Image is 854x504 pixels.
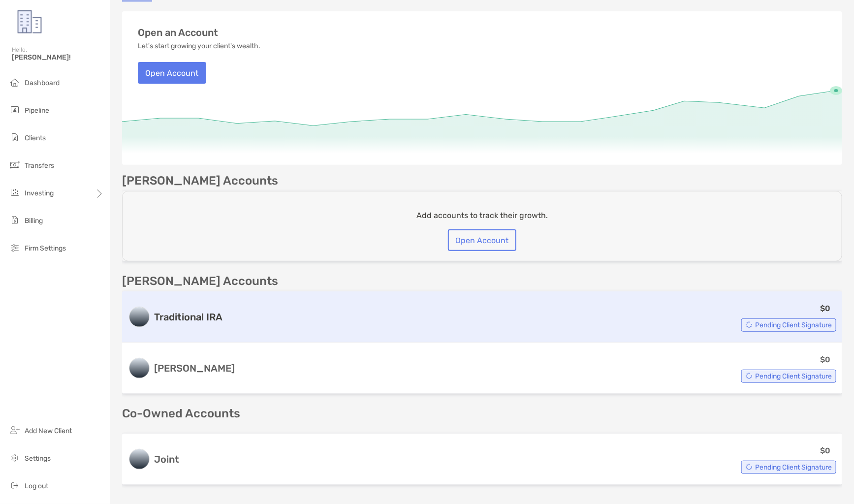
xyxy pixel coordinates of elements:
button: Open Account [448,229,516,251]
button: Open Account [138,62,206,84]
h3: [PERSON_NAME] [154,362,235,374]
h3: Open an Account [138,27,218,38]
span: Clients [25,134,46,142]
span: Add New Client [25,427,72,435]
img: logo account [129,449,149,469]
img: settings icon [9,452,21,464]
p: Let's start growing your client's wealth. [138,42,260,50]
span: Transfers [25,161,54,170]
img: Account Status icon [746,373,753,379]
p: Co-Owned Accounts [122,408,842,420]
img: investing icon [9,187,21,198]
span: Firm Settings [25,244,66,252]
span: Settings [25,454,51,463]
span: Investing [25,189,54,197]
span: Pending Client Signature [755,322,832,328]
p: $0 [820,353,830,366]
span: Pending Client Signature [755,465,832,470]
p: $0 [820,444,830,457]
p: [PERSON_NAME] Accounts [122,175,278,187]
span: Pending Client Signature [755,374,832,379]
p: Add accounts to track their growth. [416,209,548,221]
img: firm-settings icon [9,242,21,253]
span: Dashboard [25,79,60,87]
img: clients icon [9,131,21,143]
p: $0 [820,302,830,315]
img: dashboard icon [9,76,21,88]
img: billing icon [9,214,21,226]
img: logout icon [9,479,21,491]
span: [PERSON_NAME]! [12,53,104,62]
img: logo account [129,307,149,327]
span: Billing [25,217,43,225]
img: transfers icon [9,159,21,171]
h3: Traditional IRA [154,311,222,323]
span: Log out [25,482,48,490]
img: Zoe Logo [12,4,47,39]
p: [PERSON_NAME] Accounts [122,275,278,287]
img: Account Status icon [746,321,753,328]
img: logo account [129,358,149,378]
img: pipeline icon [9,104,21,116]
h3: Joint [154,453,179,465]
img: add_new_client icon [9,424,21,436]
span: Pipeline [25,106,49,115]
img: Account Status icon [746,464,753,471]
